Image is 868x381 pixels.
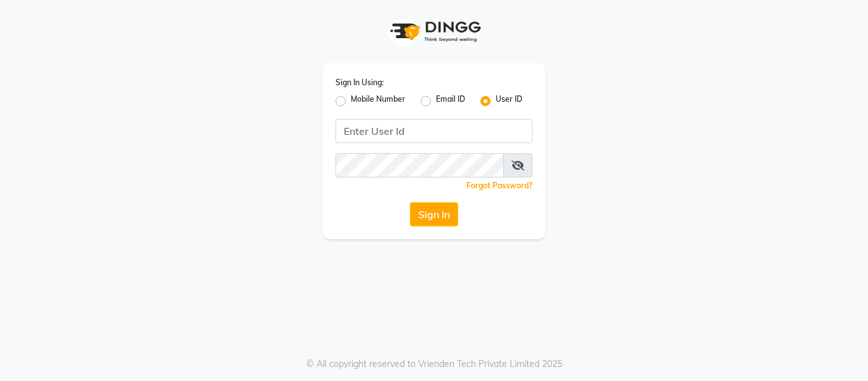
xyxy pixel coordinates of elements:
[336,153,504,177] input: Username
[436,94,465,109] label: Email ID
[336,77,384,88] label: Sign In Using:
[466,181,532,190] a: Forgot Password?
[383,13,485,50] img: logo1.svg
[351,94,405,109] label: Mobile Number
[496,94,522,109] label: User ID
[336,119,532,143] input: Username
[410,202,458,226] button: Sign In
